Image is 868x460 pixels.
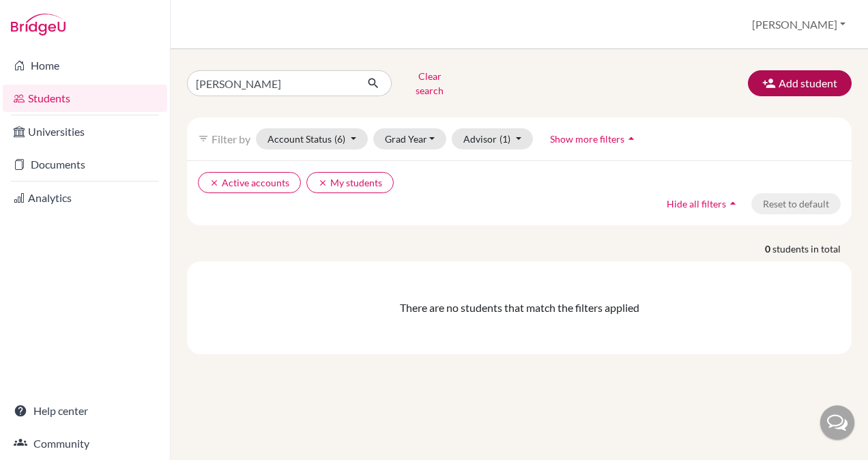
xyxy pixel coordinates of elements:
[500,133,510,145] span: (1)
[392,66,467,101] button: Clear search
[538,128,650,149] button: Show more filtersarrow_drop_up
[3,151,167,178] a: Documents
[655,193,751,214] button: Hide all filtersarrow_drop_up
[11,14,66,35] img: Bridge-U
[3,118,167,145] a: Universities
[187,70,356,96] input: Find student by name...
[198,300,841,316] div: There are no students that match the filters applied
[751,193,841,214] button: Reset to default
[256,128,368,149] button: Account Status(6)
[209,178,219,188] i: clear
[765,242,772,256] strong: 0
[624,132,638,145] i: arrow_drop_up
[31,10,59,22] span: Help
[726,197,740,210] i: arrow_drop_up
[373,128,447,149] button: Grad Year
[667,198,726,210] span: Hide all filters
[198,133,209,144] i: filter_list
[3,52,167,79] a: Home
[748,70,852,96] button: Add student
[212,132,250,145] span: Filter by
[3,184,167,212] a: Analytics
[3,430,167,457] a: Community
[306,172,394,193] button: clearMy students
[3,397,167,425] a: Help center
[3,85,167,112] a: Students
[334,133,345,145] span: (6)
[318,178,328,188] i: clear
[772,242,852,256] span: students in total
[746,12,852,38] button: [PERSON_NAME]
[198,172,301,193] button: clearActive accounts
[550,133,624,145] span: Show more filters
[452,128,533,149] button: Advisor(1)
